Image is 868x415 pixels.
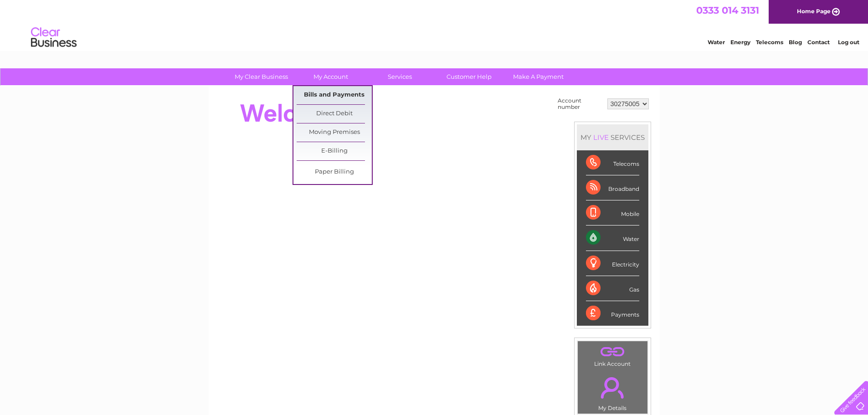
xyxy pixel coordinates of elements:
a: My Account [293,68,368,85]
a: 0333 014 3131 [696,5,759,16]
a: Direct Debit [297,105,372,123]
a: Log out [838,39,859,46]
td: Link Account [577,341,648,369]
div: Gas [586,276,639,301]
div: Telecoms [586,150,639,175]
a: Services [362,68,437,85]
div: Mobile [586,200,639,225]
img: logo.png [31,24,77,51]
a: Blog [789,39,802,46]
a: Bills and Payments [297,86,372,104]
a: Make A Payment [501,68,576,85]
div: Water [586,225,639,251]
div: Payments [586,301,639,326]
a: E-Billing [297,142,372,160]
a: Energy [730,39,750,46]
a: Paper Billing [297,163,372,181]
td: Account number [555,95,605,113]
a: My Clear Business [224,68,299,85]
a: . [580,372,645,404]
a: Water [708,39,725,46]
div: Electricity [586,251,639,276]
td: My Details [577,369,648,414]
div: LIVE [591,133,611,142]
a: . [580,343,645,359]
a: Customer Help [431,68,507,85]
a: Contact [807,39,830,46]
div: MY SERVICES [577,124,648,150]
div: Clear Business is a trading name of Verastar Limited (registered in [GEOGRAPHIC_DATA] No. 3667643... [219,5,650,44]
a: Telecoms [756,39,783,46]
div: Broadband [586,175,639,200]
a: Moving Premises [297,123,372,142]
